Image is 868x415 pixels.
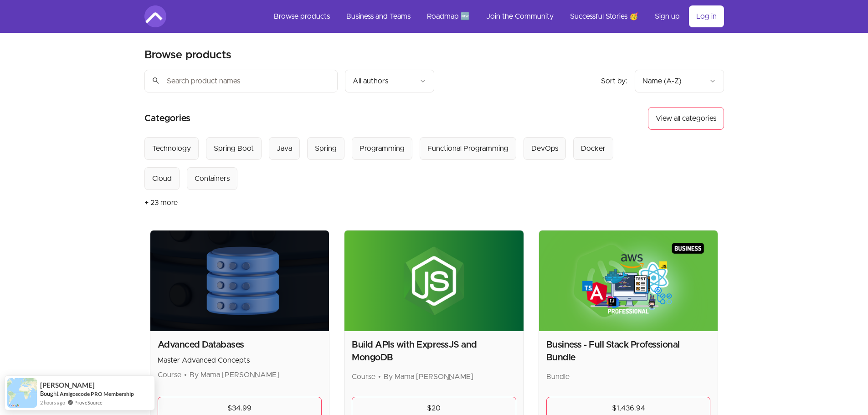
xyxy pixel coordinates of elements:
[144,5,166,27] img: Amigoscode logo
[267,5,337,27] a: Browse products
[352,373,375,380] span: Course
[384,373,473,380] span: By Mama [PERSON_NAME]
[479,5,561,27] a: Join the Community
[267,5,724,27] nav: Main
[689,5,724,27] a: Log in
[546,373,570,380] span: Bundle
[581,143,606,154] div: Docker
[601,77,627,85] span: Sort by:
[158,371,181,379] span: Course
[190,371,279,379] span: By Mama [PERSON_NAME]
[74,399,103,406] a: ProveSource
[144,48,231,62] h2: Browse products
[40,381,95,389] span: [PERSON_NAME]
[277,143,292,154] div: Java
[214,143,254,154] div: Spring Boot
[531,143,558,154] div: DevOps
[635,70,724,92] button: Product sort options
[360,143,405,154] div: Programming
[352,338,516,364] h2: Build APIs with ExpressJS and MongoDB
[315,143,337,154] div: Spring
[427,143,508,154] div: Functional Programming
[344,231,524,331] img: Product image for Build APIs with ExpressJS and MongoDB
[420,5,477,27] a: Roadmap 🆕
[144,190,178,215] button: + 23 more
[150,231,329,331] img: Product image for Advanced Databases
[144,107,190,130] h2: Categories
[144,70,338,92] input: Search product names
[539,231,718,331] img: Product image for Business - Full Stack Professional Bundle
[158,338,322,351] h2: Advanced Databases
[40,399,65,406] span: 2 hours ago
[648,107,724,130] button: View all categories
[152,74,160,87] span: search
[60,390,134,397] a: Amigoscode PRO Membership
[378,373,381,380] span: •
[7,378,37,408] img: provesource social proof notification image
[40,390,59,397] span: Bought
[152,173,172,184] div: Cloud
[647,5,687,27] a: Sign up
[152,143,191,154] div: Technology
[563,5,646,27] a: Successful Stories 🥳
[345,70,434,92] button: Filter by author
[339,5,418,27] a: Business and Teams
[184,371,187,379] span: •
[158,355,322,366] p: Master Advanced Concepts
[546,338,711,364] h2: Business - Full Stack Professional Bundle
[195,173,230,184] div: Containers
